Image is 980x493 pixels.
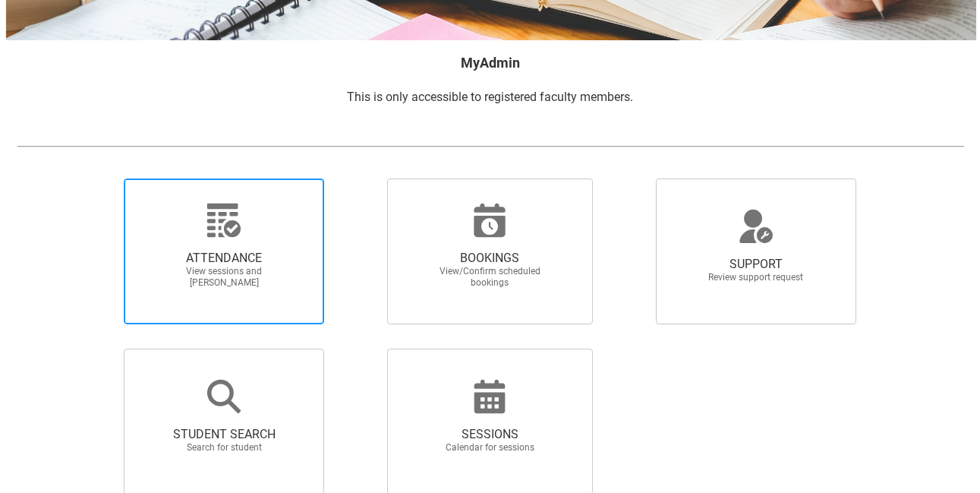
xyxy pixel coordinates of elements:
[689,257,823,272] span: SUPPORT
[157,251,291,266] span: ATTENDANCE
[423,427,556,442] span: SESSIONS
[689,272,823,283] span: Review support request
[423,442,556,453] span: Calendar for sessions
[423,251,556,266] span: BOOKINGS
[17,138,964,154] img: REDU_GREY_LINE
[423,266,556,289] span: View/Confirm scheduled bookings
[157,266,291,289] span: View sessions and [PERSON_NAME]
[157,427,291,442] span: STUDENT SEARCH
[157,442,291,453] span: Search for student
[347,90,633,104] span: This is only accessible to registered faculty members.
[17,52,964,73] h2: MyAdmin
